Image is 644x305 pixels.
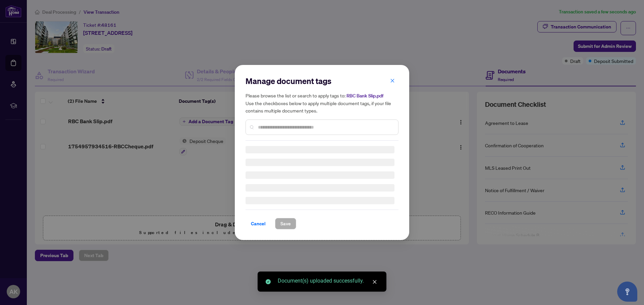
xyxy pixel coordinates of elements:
h2: Manage document tags [246,76,398,86]
button: Save [275,218,296,229]
a: Close [371,278,378,286]
span: close [372,280,377,284]
div: Document(s) uploaded successfully. [278,277,378,285]
h5: Please browse the list or search to apply tags to: Use the checkboxes below to apply multiple doc... [246,92,398,114]
span: check-circle [266,279,271,284]
span: RBC Bank Slip.pdf [346,93,383,99]
button: Open asap [617,282,637,302]
span: close [390,78,395,83]
button: Cancel [246,218,271,229]
span: Cancel [251,218,266,229]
